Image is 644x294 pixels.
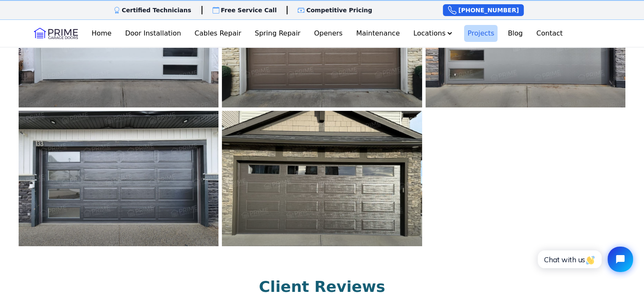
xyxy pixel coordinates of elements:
a: Maintenance [353,25,403,42]
img: Prime garage doors repair and installation [19,111,218,246]
p: Free Service Call [221,6,277,14]
a: [PHONE_NUMBER] [443,4,524,16]
a: Openers [311,25,346,42]
p: Competitive Pricing [306,6,372,14]
a: Spring Repair [252,25,304,42]
img: Logo [34,27,78,40]
a: Home [88,25,115,42]
button: Locations [410,25,457,42]
a: Door Installation [122,25,184,42]
img: Prime garage doors repair and installation [222,111,422,246]
iframe: Tidio Chat [528,239,640,279]
a: Contact [533,25,566,42]
a: Projects [464,25,498,42]
p: Certified Technicians [122,6,191,14]
a: Blog [504,25,526,42]
a: Cables Repair [191,25,245,42]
